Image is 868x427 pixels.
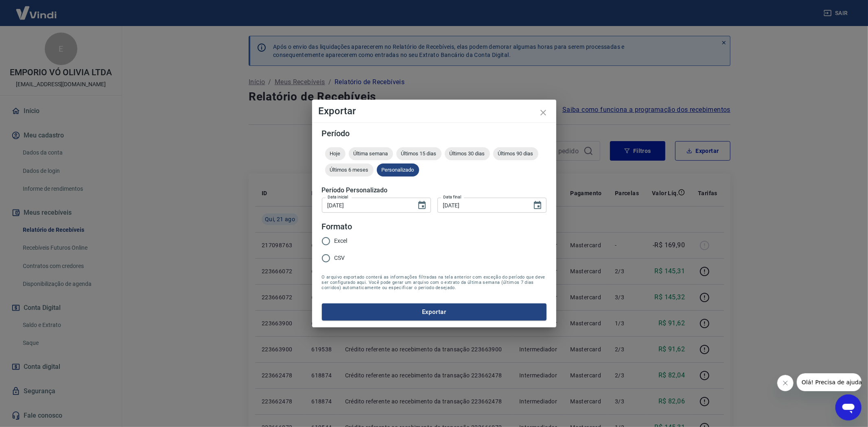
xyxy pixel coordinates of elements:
[322,303,547,320] button: Exportar
[322,186,547,194] h5: Período Personalizado
[414,197,430,213] button: Choose date, selected date is 20 de ago de 2025
[445,150,490,157] span: Últimos 30 dias
[835,394,861,420] iframe: Botão para abrir a janela de mensagens
[325,150,345,157] span: Hoje
[322,198,411,213] input: DD/MM/YYYY
[325,147,345,160] div: Hoje
[319,106,550,116] h4: Exportar
[322,274,547,290] span: O arquivo exportado conterá as informações filtradas na tela anterior com exceção do período que ...
[445,147,490,160] div: Últimos 30 dias
[529,197,546,213] button: Choose date, selected date is 21 de ago de 2025
[493,147,538,160] div: Últimos 90 dias
[349,147,393,160] div: Última semana
[322,129,547,137] h5: Período
[325,167,374,173] span: Últimos 6 meses
[377,167,419,173] span: Personalizado
[797,373,861,391] iframe: Mensagem da empresa
[533,103,553,122] button: close
[443,194,461,200] label: Data final
[322,221,352,233] legend: Formato
[325,163,374,176] div: Últimos 6 meses
[5,6,68,12] span: Olá! Precisa de ajuda?
[349,150,393,157] span: Última semana
[493,150,538,157] span: Últimos 90 dias
[396,147,442,160] div: Últimos 15 dias
[377,163,419,176] div: Personalizado
[335,254,345,262] span: CSV
[437,198,526,213] input: DD/MM/YYYY
[777,375,794,391] iframe: Fechar mensagem
[328,194,348,200] label: Data inicial
[335,237,348,245] span: Excel
[396,150,442,157] span: Últimos 15 dias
